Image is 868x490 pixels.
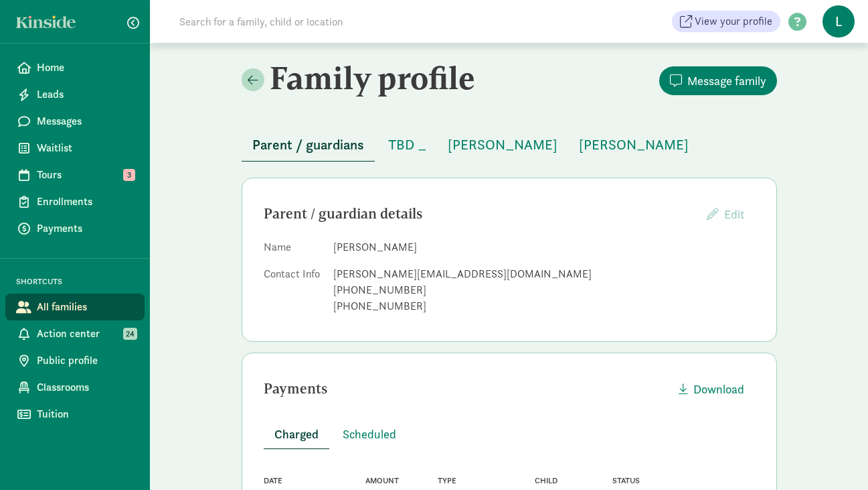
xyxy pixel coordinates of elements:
[37,299,134,315] span: All families
[123,169,135,181] span: 3
[333,266,755,282] div: [PERSON_NAME][EMAIL_ADDRESS][DOMAIN_NAME]
[252,134,364,156] span: Parent / guardians
[5,135,145,162] a: Waitlist
[37,86,134,103] span: Leads
[37,194,134,210] span: Enrollments
[5,188,145,215] a: Enrollments
[264,203,696,225] div: Parent / guardian details
[264,476,282,485] span: Date
[242,137,375,153] a: Parent / guardians
[448,134,557,156] span: [PERSON_NAME]
[242,129,375,162] button: Parent / guardians
[37,406,134,422] span: Tuition
[365,476,399,485] span: Amount
[37,379,134,395] span: Classrooms
[264,420,329,449] button: Charged
[5,215,145,242] a: Payments
[37,140,134,156] span: Waitlist
[333,282,755,298] div: [PHONE_NUMBER]
[242,59,507,97] h2: Family profile
[332,420,407,448] button: Scheduled
[687,72,766,90] span: Message family
[264,239,323,261] dt: Name
[333,298,755,314] div: [PHONE_NUMBER]
[696,200,755,229] button: Edit
[5,347,145,374] a: Public profile
[5,108,145,135] a: Messages
[672,11,780,32] a: View your profile
[343,425,396,443] span: Scheduled
[438,476,456,485] span: Type
[822,5,855,38] span: L
[37,60,134,76] span: Home
[5,320,145,347] a: Action center 24
[5,374,145,401] a: Classrooms
[377,129,437,161] button: TBD _
[535,476,557,485] span: Child
[724,206,744,222] span: Edit
[37,113,134,129] span: Messages
[274,425,319,443] span: Charged
[37,221,134,237] span: Payments
[37,353,134,369] span: Public profile
[37,167,134,183] span: Tours
[333,239,755,255] dd: [PERSON_NAME]
[5,162,145,188] a: Tours 3
[5,294,145,320] a: All families
[568,129,699,161] button: [PERSON_NAME]
[377,137,437,153] a: TBD _
[668,375,755,404] button: Download
[264,378,668,400] div: Payments
[123,328,137,340] span: 24
[437,137,568,153] a: [PERSON_NAME]
[437,129,568,161] button: [PERSON_NAME]
[612,476,640,485] span: Status
[801,426,868,490] iframe: Chat Widget
[388,134,426,156] span: TBD _
[171,8,547,35] input: Search for a family, child or location
[579,134,689,156] span: [PERSON_NAME]
[37,326,134,342] span: Action center
[568,137,699,153] a: [PERSON_NAME]
[695,13,772,29] span: View your profile
[693,380,744,398] span: Download
[5,401,145,428] a: Tuition
[5,54,145,81] a: Home
[5,81,145,108] a: Leads
[264,266,323,320] dt: Contact Info
[659,66,777,95] button: Message family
